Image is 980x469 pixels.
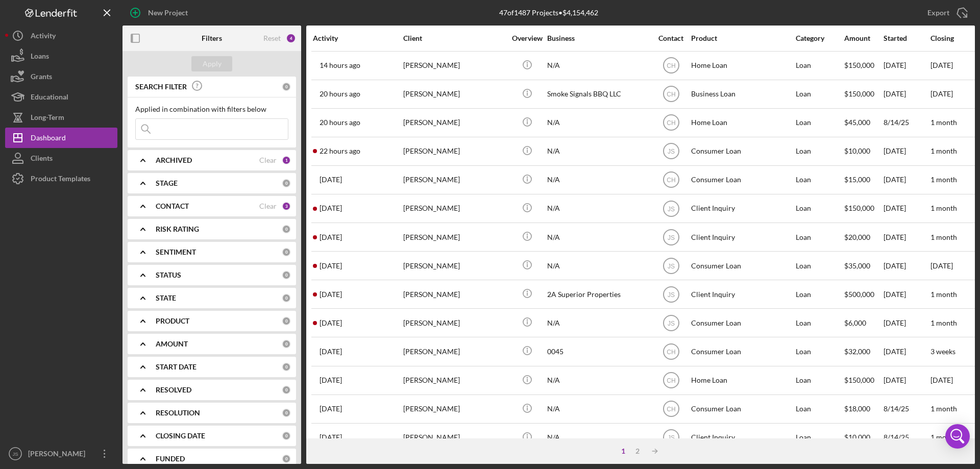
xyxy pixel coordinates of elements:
[884,81,929,108] div: [DATE]
[499,9,598,17] div: 47 of 1487 Projects • $4,154,462
[403,309,505,336] div: [PERSON_NAME]
[844,309,883,336] div: $6,000
[282,316,291,326] div: 0
[927,3,949,23] div: Export
[796,195,843,222] div: Loan
[667,205,674,212] text: JS
[282,293,291,303] div: 0
[547,309,649,336] div: N/A
[320,233,342,241] time: 2025-08-20 00:56
[691,224,793,251] div: Client Inquiry
[930,290,957,299] time: 1 month
[691,396,793,423] div: Consumer Loan
[884,166,929,193] div: [DATE]
[691,52,793,79] div: Home Loan
[403,424,505,451] div: [PERSON_NAME]
[616,447,630,455] div: 1
[282,431,291,440] div: 0
[796,138,843,165] div: Loan
[282,385,291,394] div: 0
[320,433,342,441] time: 2025-08-14 19:26
[31,26,56,48] div: Activity
[844,281,883,308] div: $500,000
[547,224,649,251] div: N/A
[844,224,883,251] div: $20,000
[403,281,505,308] div: [PERSON_NAME]
[667,319,674,327] text: JS
[403,396,505,423] div: [PERSON_NAME]
[156,202,189,210] b: CONTACT
[403,252,505,279] div: [PERSON_NAME]
[917,3,975,23] button: Export
[796,109,843,136] div: Loan
[691,367,793,394] div: Home Loan
[320,90,360,98] time: 2025-08-20 18:44
[282,202,291,211] div: 3
[796,52,843,79] div: Loan
[5,148,117,168] button: Clients
[5,26,117,46] button: Activity
[884,109,929,136] div: 8/14/25
[191,56,232,71] button: Apply
[884,309,929,336] div: [DATE]
[403,195,505,222] div: [PERSON_NAME]
[5,128,117,148] a: Dashboard
[12,451,18,457] text: JS
[547,424,649,451] div: N/A
[796,424,843,451] div: Loan
[31,87,68,110] div: Educational
[930,61,953,69] time: [DATE]
[796,281,843,308] div: Loan
[320,147,360,155] time: 2025-08-20 17:02
[844,252,883,279] div: $35,000
[282,248,291,257] div: 0
[796,166,843,193] div: Loan
[930,89,953,98] time: [DATE]
[320,61,360,69] time: 2025-08-21 00:10
[796,367,843,394] div: Loan
[667,377,675,384] text: CH
[796,338,843,365] div: Loan
[691,338,793,365] div: Consumer Loan
[403,109,505,136] div: [PERSON_NAME]
[667,91,675,98] text: CH
[156,432,205,440] b: CLOSING DATE
[691,166,793,193] div: Consumer Loan
[844,81,883,108] div: $150,000
[691,138,793,165] div: Consumer Loan
[31,128,66,151] div: Dashboard
[547,338,649,365] div: 0045
[884,224,929,251] div: [DATE]
[844,424,883,451] div: $10,000
[5,87,117,107] button: Educational
[320,319,342,327] time: 2025-08-19 19:31
[930,347,955,356] time: 3 weeks
[547,109,649,136] div: N/A
[282,362,291,372] div: 0
[403,166,505,193] div: [PERSON_NAME]
[844,34,883,42] div: Amount
[5,107,117,128] button: Long-Term
[796,81,843,108] div: Loan
[403,224,505,251] div: [PERSON_NAME]
[403,138,505,165] div: [PERSON_NAME]
[508,34,546,42] div: Overview
[796,309,843,336] div: Loan
[691,424,793,451] div: Client Inquiry
[320,376,342,384] time: 2025-08-18 12:25
[547,396,649,423] div: N/A
[156,179,178,187] b: STAGE
[282,82,291,91] div: 0
[320,176,342,184] time: 2025-08-20 05:13
[796,224,843,251] div: Loan
[844,166,883,193] div: $15,000
[5,168,117,189] a: Product Templates
[667,234,674,241] text: JS
[320,290,342,299] time: 2025-08-19 21:45
[930,404,957,413] time: 1 month
[156,340,188,348] b: AMOUNT
[667,177,675,184] text: CH
[320,348,342,356] time: 2025-08-19 19:02
[5,66,117,87] a: Grants
[844,138,883,165] div: $10,000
